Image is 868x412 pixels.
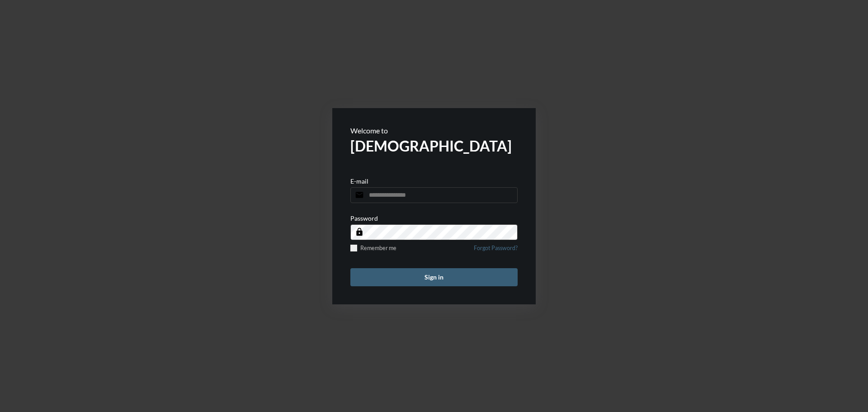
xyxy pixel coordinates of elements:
[474,245,518,257] a: Forgot Password?
[350,177,368,185] p: E-mail
[350,245,396,251] label: Remember me
[350,268,518,286] button: Sign in
[350,214,378,222] p: Password
[350,137,518,155] h2: [DEMOGRAPHIC_DATA]
[350,126,518,135] p: Welcome to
